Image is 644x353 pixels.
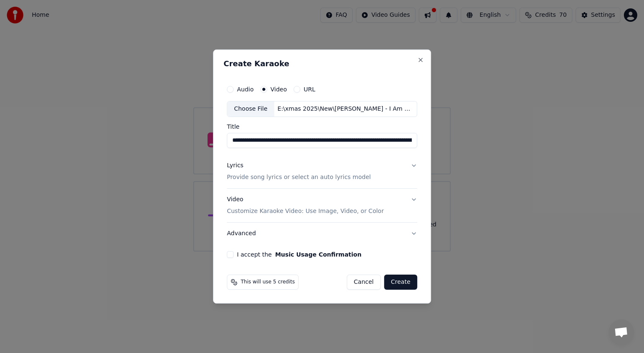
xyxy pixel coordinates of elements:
label: Title [227,124,417,130]
label: Video [270,86,287,92]
div: E:\xmas 2025\New\[PERSON_NAME] - I Am Santa Claus (Iron Man Parody) features [PERSON_NAME] BEST_s... [274,105,417,113]
button: VideoCustomize Karaoke Video: Use Image, Video, or Color [227,189,417,222]
div: Lyrics [227,161,243,170]
label: I accept the [237,252,361,257]
button: I accept the [275,252,361,257]
h2: Create Karaoke [223,60,421,67]
p: Provide song lyrics or select an auto lyrics model [227,173,371,182]
button: Create [384,275,417,290]
label: Audio [237,86,254,92]
button: LyricsProvide song lyrics or select an auto lyrics model [227,155,417,188]
div: Choose File [227,101,274,117]
p: Customize Karaoke Video: Use Image, Video, or Color [227,207,384,215]
label: URL [304,86,315,92]
span: This will use 5 credits [241,279,295,286]
button: Cancel [347,275,381,290]
div: Video [227,195,384,215]
button: Advanced [227,223,417,244]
